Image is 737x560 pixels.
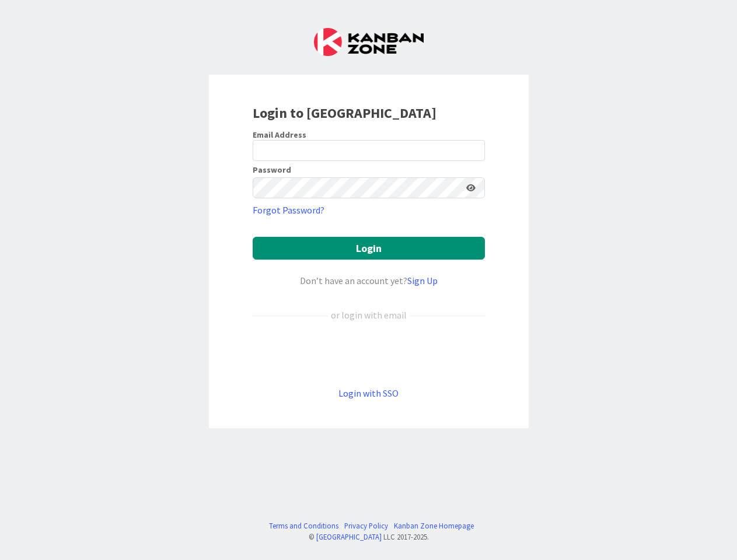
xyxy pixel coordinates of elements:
[316,532,382,541] a: [GEOGRAPHIC_DATA]
[328,308,410,322] div: or login with email
[269,520,338,531] a: Terms and Conditions
[247,341,491,367] iframe: Sign in with Google Button
[253,237,485,260] button: Login
[253,129,306,140] label: Email Address
[263,531,474,542] div: © LLC 2017- 2025 .
[253,274,485,288] div: Don’t have an account yet?
[253,166,291,174] label: Password
[394,520,474,531] a: Kanban Zone Homepage
[253,104,436,122] b: Login to [GEOGRAPHIC_DATA]
[253,203,324,217] a: Forgot Password?
[314,28,424,56] img: Kanban Zone
[407,275,438,286] a: Sign Up
[344,520,388,531] a: Privacy Policy
[338,387,399,399] a: Login with SSO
